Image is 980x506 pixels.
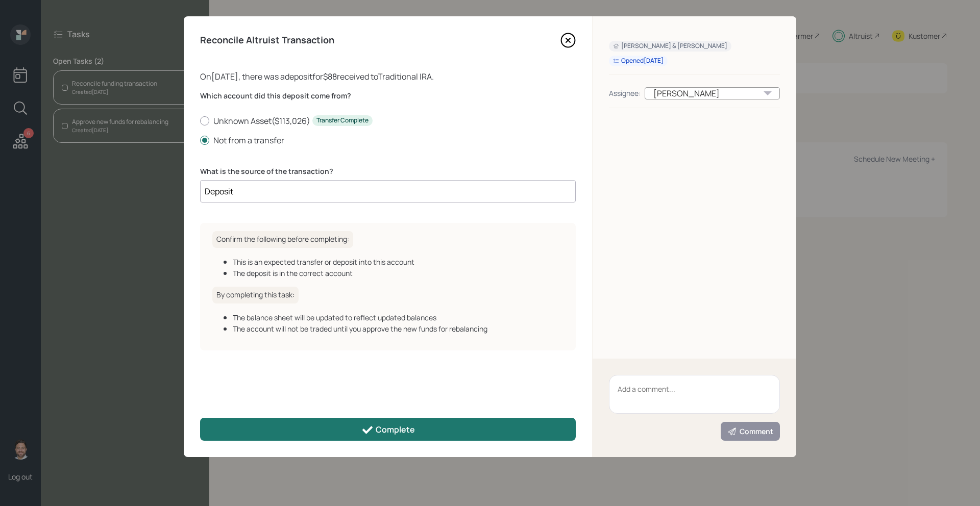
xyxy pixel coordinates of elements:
button: Complete [200,418,576,441]
div: [PERSON_NAME] [645,87,780,99]
div: On [DATE] , there was a deposit for $88 received to Traditional IRA . [200,70,576,83]
label: Which account did this deposit come from? [200,91,576,101]
label: Not from a transfer [200,135,576,146]
h6: Confirm the following before completing: [212,231,353,248]
div: This is an expected transfer or deposit into this account [233,257,563,267]
h6: By completing this task: [212,287,299,303]
div: Opened [DATE] [613,57,664,65]
div: The account will not be traded until you approve the new funds for rebalancing [233,323,563,334]
div: Complete [361,424,415,436]
button: Comment [721,422,780,441]
div: [PERSON_NAME] & [PERSON_NAME] [613,42,727,50]
div: Assignee: [609,88,641,98]
h4: Reconcile Altruist Transaction [200,35,334,46]
label: Unknown Asset ( $113,026 ) [200,115,576,127]
label: What is the source of the transaction? [200,166,576,176]
div: The deposit is in the correct account [233,268,563,279]
div: The balance sheet will be updated to reflect updated balances [233,312,563,323]
div: Transfer Complete [316,116,369,125]
div: Comment [727,426,773,437]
